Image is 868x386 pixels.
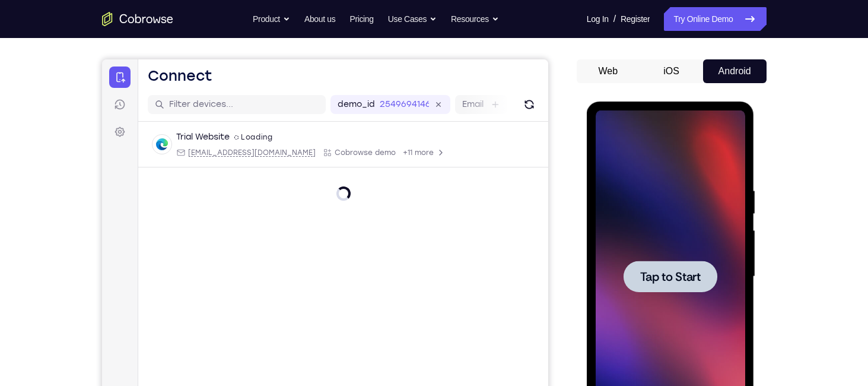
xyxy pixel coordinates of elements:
div: Email [74,88,214,98]
a: Try Online Demo [664,7,766,31]
button: Web [577,59,640,83]
div: Trial Website [74,72,128,84]
a: About us [304,7,335,31]
button: Use Cases [388,7,437,31]
span: +11 more [301,88,332,98]
button: iOS [640,59,703,83]
span: / [613,12,616,26]
span: Tap to Start [53,169,114,181]
button: Android [703,59,767,83]
div: Loading [132,73,171,83]
a: Pricing [349,7,373,31]
a: Go to the home page [102,12,173,26]
div: Open device details [36,62,446,108]
div: App [221,88,294,98]
span: Cobrowse demo [233,88,294,98]
button: Product [253,7,290,31]
span: web@example.com [86,88,214,98]
button: Resources [451,7,499,31]
button: Tap to Start [37,159,131,191]
a: Log In [587,7,609,31]
a: Register [621,7,650,31]
button: 6-digit code [205,357,277,381]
